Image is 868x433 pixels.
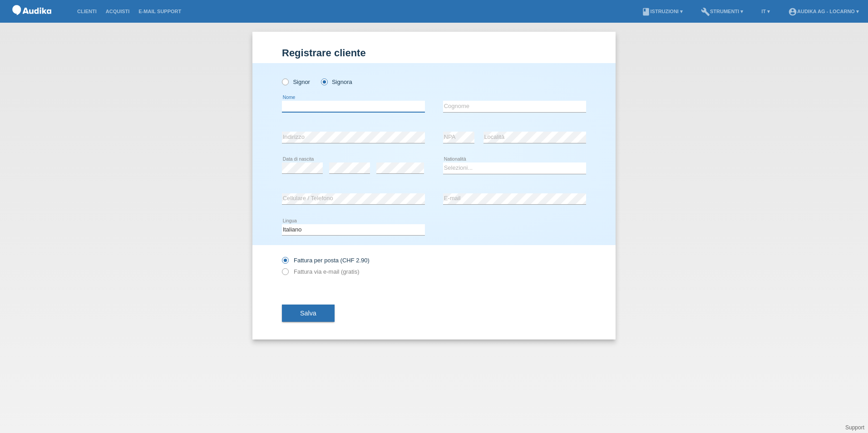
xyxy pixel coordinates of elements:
[134,9,186,14] a: E-mail Support
[282,268,288,280] input: Fattura via e-mail (gratis)
[101,9,134,14] a: Acquisti
[300,310,316,317] span: Salva
[282,257,288,268] input: Fattura per posta (CHF 2.90)
[282,79,310,85] label: Signor
[73,9,101,14] a: Clienti
[282,79,288,84] input: Signor
[696,9,748,14] a: buildStrumenti ▾
[784,9,863,14] a: account_circleAudika AG - Locarno ▾
[788,7,797,16] i: account_circle
[321,79,352,85] label: Signora
[845,424,864,431] a: Support
[701,7,710,16] i: build
[282,257,370,264] label: Fattura per posta (CHF 2.90)
[321,79,327,84] input: Signora
[757,9,774,14] a: IT ▾
[637,9,687,14] a: bookIstruzioni ▾
[641,7,651,16] i: book
[282,47,586,59] h1: Registrare cliente
[9,18,54,25] a: POS — MF Group
[282,305,335,322] button: Salva
[282,268,359,275] label: Fattura via e-mail (gratis)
